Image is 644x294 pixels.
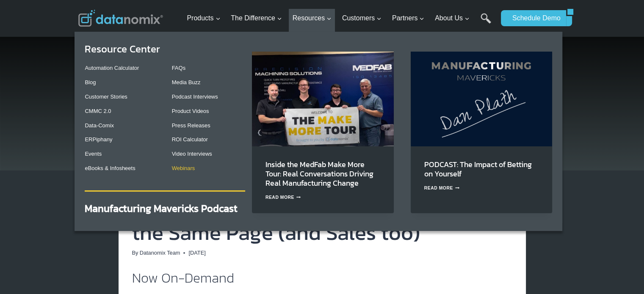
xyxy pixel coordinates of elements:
span: Customers [342,13,381,24]
a: Search [481,13,491,32]
a: FAQs [172,65,186,71]
a: Automation Calculator [85,65,139,71]
a: Datanomix Team [140,250,180,256]
a: ERPiphany [85,136,112,143]
a: eBooks & Infosheets [85,165,135,171]
h1: WEBINAR: Smarter Scheduling: How to Keep Engineering, Planning and Ops on the Same Page (and Sale... [132,180,512,243]
a: Webinars [172,165,195,171]
img: Datanomix [78,10,163,27]
span: The Difference [231,13,282,24]
a: Privacy Policy [42,170,63,175]
a: Read More [265,195,301,200]
nav: Primary Navigation [183,5,497,32]
span: About Us [435,13,470,24]
span: By [132,249,138,257]
a: Customer Stories [85,93,127,100]
a: Data-Comix [85,122,114,129]
a: ROI Calculator [172,136,208,143]
a: Manufacturing Mavericks Podcast [85,201,238,216]
a: PODCAST: The Impact of Betting on Yourself [424,159,532,179]
img: Make More Tour at Medfab - See how AI in Manufacturing is taking the spotlight [252,52,394,146]
span: Last Name [190,29,217,36]
a: Read More [424,186,460,190]
span: Phone number [190,63,228,71]
span: Partners [392,13,424,24]
a: Events [85,151,102,157]
a: Product Videos [172,108,209,114]
a: Video Interviews [172,151,212,157]
a: Resource Center [85,41,160,56]
a: Blog [85,79,96,85]
img: Dan Plath on Manufacturing Mavericks [411,52,553,146]
a: Schedule Demo [501,10,566,26]
a: CMMC 2.0 [85,108,111,114]
a: Terms [26,170,36,175]
span: Resources [293,13,332,24]
span: Products [187,13,220,24]
a: Press Releases [172,122,210,129]
time: [DATE] [188,249,205,257]
h2: Now On-Demand [132,271,512,285]
a: Inside the MedFab Make More Tour: Real Conversations Driving Real Manufacturing Change [265,159,373,189]
a: Podcast Interviews [172,93,218,100]
a: Media Buzz [172,79,201,85]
